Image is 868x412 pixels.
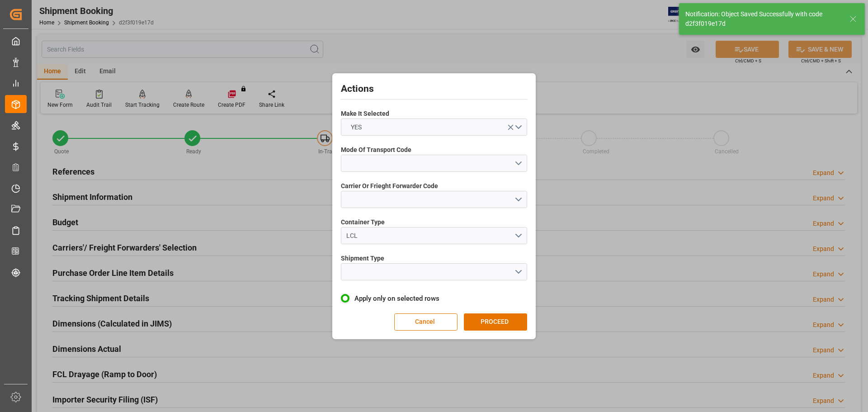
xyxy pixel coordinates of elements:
span: Make It Selected [341,109,389,118]
label: Apply only on selected rows [341,293,527,304]
span: YES [346,123,366,132]
button: open menu [341,263,527,280]
div: Notification: Object Saved Successfully with code d2f3f019e17d [685,9,841,28]
button: open menu [341,191,527,208]
button: open menu [341,118,527,136]
button: PROCEED [464,313,527,331]
span: Shipment Type [341,254,384,263]
h2: Actions [341,82,527,96]
button: open menu [341,227,527,244]
button: Cancel [394,313,458,331]
span: Mode Of Transport Code [341,145,411,155]
div: LCL [346,231,514,241]
span: Carrier Or Frieght Forwarder Code [341,181,438,191]
button: open menu [341,155,527,172]
span: Container Type [341,218,385,227]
